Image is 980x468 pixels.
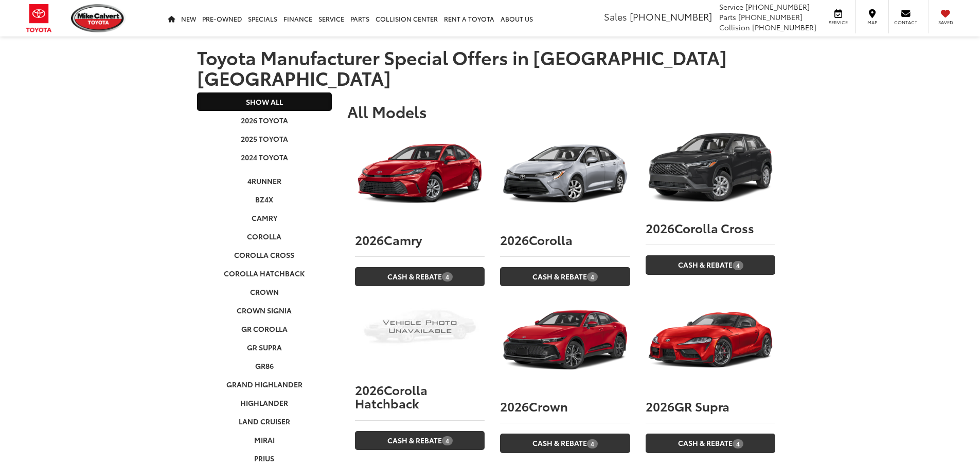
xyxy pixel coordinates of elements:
[355,431,485,450] a: Cash & Rebate4
[587,439,598,448] span: 4
[500,233,630,246] h3: Corolla
[355,231,384,248] span: 2026
[646,397,674,415] span: 2026
[646,255,775,274] a: Cash & Rebate4
[197,301,332,320] a: Crown Signia
[500,231,529,248] span: 2026
[587,272,598,282] span: 4
[197,129,332,148] a: 2025 Toyota
[197,47,783,87] h1: Toyota Manufacturer Special Offers in [GEOGRAPHIC_DATA] [GEOGRAPHIC_DATA]
[500,291,630,388] img: 2026 Toyota Crown
[197,412,332,430] a: Land Cruiser
[719,2,743,12] span: Service
[197,209,332,227] a: Camry
[719,22,750,32] span: Collision
[500,399,630,413] h3: Crown
[355,381,384,398] span: 2026
[752,22,816,32] span: [PHONE_NUMBER]
[197,338,332,357] a: GR Supra
[197,246,332,264] a: Corolla Cross
[738,12,803,22] span: [PHONE_NUMBER]
[197,320,332,338] a: GR Corolla
[197,172,332,190] a: 4Runner
[197,394,332,412] a: Highlander
[442,272,453,282] span: 4
[733,261,743,270] span: 4
[197,430,332,449] a: Mirai
[197,449,332,467] a: Prius
[355,267,485,286] a: Cash & Rebate4
[500,397,529,415] span: 2026
[197,148,332,166] a: 2024 Toyota
[827,19,850,26] span: Service
[733,439,743,448] span: 4
[646,125,775,210] img: 2026 Toyota Corolla Cross
[355,125,485,222] img: 2026 Toyota Camry
[646,291,775,388] img: 2026 Toyota GR Supra
[500,267,630,286] a: Cash & Rebate4
[197,227,332,246] a: Corolla
[197,264,332,283] a: Corolla Hatchback
[646,219,674,236] span: 2026
[442,436,453,445] span: 4
[934,19,957,26] span: Saved
[861,19,883,26] span: Map
[646,399,775,413] h3: GR Supra
[355,233,485,246] h3: Camry
[355,383,485,410] h3: Corolla Hatchback
[745,2,810,12] span: [PHONE_NUMBER]
[500,434,630,453] a: Cash & Rebate4
[355,291,485,372] img: 2026 Toyota Corolla Hatchback
[894,19,917,26] span: Contact
[646,434,775,453] a: Cash & Rebate4
[197,283,332,301] a: Crown
[604,10,627,23] span: Sales
[197,190,332,209] a: bZ4X
[197,111,332,129] a: 2026 Toyota
[71,4,126,32] img: Mike Calvert Toyota
[646,221,775,234] h3: Corolla Cross
[630,10,712,23] span: [PHONE_NUMBER]
[197,357,332,375] a: GR86
[719,12,736,22] span: Parts
[347,103,783,120] h2: All Models
[500,125,630,222] img: 2026 Toyota Corolla
[197,92,332,111] a: Show All
[197,375,332,394] a: Grand Highlander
